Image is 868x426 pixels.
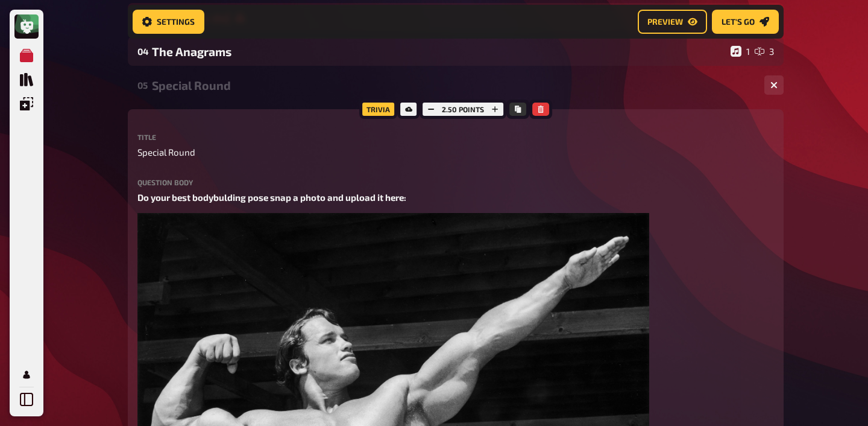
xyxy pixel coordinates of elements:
[14,92,39,116] a: Overlays
[509,103,526,116] button: Copy
[137,46,147,57] div: 04
[137,145,195,159] span: Special Round
[152,45,726,59] div: The Anagrams
[638,10,707,34] button: Preview
[152,78,755,92] div: Special Round
[137,133,774,141] label: Title
[14,68,39,92] a: Quiz Library
[420,100,506,119] div: 2.50 points
[14,363,39,387] a: Profile
[712,10,779,34] button: Let's go
[157,17,195,26] span: Settings
[133,10,204,34] button: Settings
[731,46,750,57] div: 1
[755,46,774,57] div: 3
[14,43,39,68] a: My Quizzes
[647,17,683,26] span: Preview
[722,17,755,26] span: Let's go
[137,192,406,203] span: Do your best bodybulding pose snap a photo and upload it here:
[137,179,774,186] label: Question body
[359,100,397,119] div: Trivia
[137,80,147,91] div: 05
